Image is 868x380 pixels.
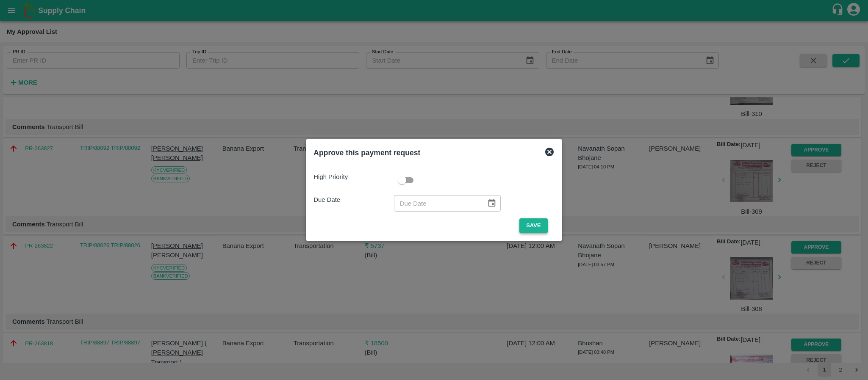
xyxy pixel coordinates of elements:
[484,195,500,211] button: Choose date
[394,195,480,211] input: Due Date
[313,172,394,182] p: High Priority
[519,218,547,233] button: Save
[313,149,420,157] b: Approve this payment request
[313,195,394,204] p: Due Date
